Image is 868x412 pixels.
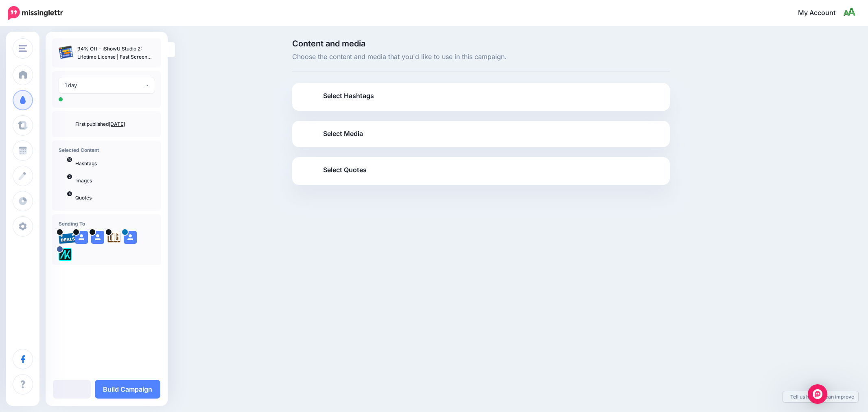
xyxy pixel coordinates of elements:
[75,121,155,128] p: First published
[65,81,145,90] div: 1 day
[323,128,363,139] span: Select Media
[124,231,137,244] img: user_default_image.png
[19,45,27,52] img: menu.png
[75,160,155,167] p: Hashtags
[808,384,827,404] div: Open Intercom Messenger
[59,231,77,244] img: 95cf0fca748e57b5e67bba0a1d8b2b21-27699.png
[790,3,856,23] a: My Account
[77,45,155,61] p: 94% Off – iShowU Studio 2: Lifetime License | Fast Screen Recording & Easy Video Editing – for Mac
[59,221,155,227] h4: Sending To
[59,248,72,261] img: 300371053_782866562685722_1733786435366177641_n-bsa128417.png
[59,147,155,153] h4: Selected Content
[323,90,374,101] span: Select Hashtags
[300,90,662,111] a: Select Hashtags
[67,157,72,162] span: 10
[292,39,670,48] span: Content and media
[109,121,125,127] a: [DATE]
[300,127,662,140] a: Select Media
[75,177,155,184] p: Images
[292,52,670,62] span: Choose the content and media that you'd like to use in this campaign.
[75,194,155,202] p: Quotes
[67,191,72,196] span: 6
[300,164,662,185] a: Select Quotes
[75,231,88,244] img: user_default_image.png
[59,45,73,59] img: 1d9f6e0314b9727da9c797d230e3af3c_thumb.jpg
[783,391,858,402] a: Tell us how we can improve
[8,6,63,20] img: Missinglettr
[107,231,120,244] img: agK0rCH6-27705.jpg
[59,77,155,93] button: 1 day
[91,231,104,244] img: user_default_image.png
[67,174,72,179] span: 2
[323,164,367,175] span: Select Quotes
